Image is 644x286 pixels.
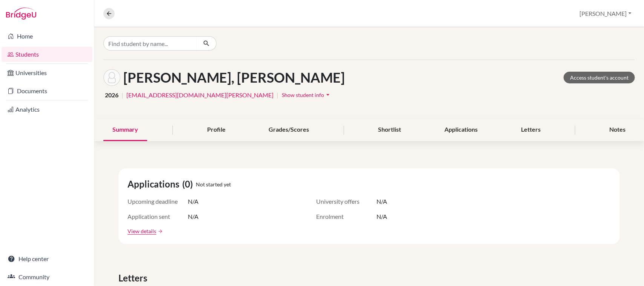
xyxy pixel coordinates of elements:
span: 2026 [105,91,118,100]
span: | [277,91,278,100]
a: Help center [2,251,92,266]
div: Letters [512,119,550,141]
a: Students [2,47,92,62]
button: Show student infoarrow_drop_down [281,89,332,101]
span: Enrolment [316,212,377,221]
button: [PERSON_NAME] [576,6,635,21]
h1: [PERSON_NAME], [PERSON_NAME] [123,69,345,86]
span: Application sent [128,212,188,221]
span: (0) [182,177,196,191]
img: Bridge-U [6,8,36,20]
div: Notes [601,119,635,141]
span: Upcoming deadline [128,197,188,206]
div: Summary [103,119,147,141]
a: Home [2,29,92,44]
div: Shortlist [369,119,410,141]
span: Not started yet [196,180,231,188]
img: Tiago CORONEL GUERRERO's avatar [103,69,120,86]
span: | [121,91,123,100]
a: View details [128,227,156,235]
span: N/A [377,212,387,221]
span: Applications [128,177,182,191]
a: Access student's account [564,72,635,83]
a: Analytics [2,102,92,117]
span: N/A [377,197,387,206]
div: Profile [198,119,235,141]
input: Find student by name... [103,36,197,51]
div: Applications [435,119,487,141]
a: [EMAIL_ADDRESS][DOMAIN_NAME][PERSON_NAME] [126,91,274,100]
a: Documents [2,83,92,98]
span: Letters [118,271,150,285]
span: University offers [316,197,377,206]
span: N/A [188,197,198,206]
span: Show student info [282,92,324,98]
span: N/A [188,212,198,221]
a: arrow_forward [156,229,163,234]
a: Community [2,269,92,284]
div: Grades/Scores [260,119,318,141]
i: arrow_drop_down [324,91,332,98]
a: Universities [2,65,92,80]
